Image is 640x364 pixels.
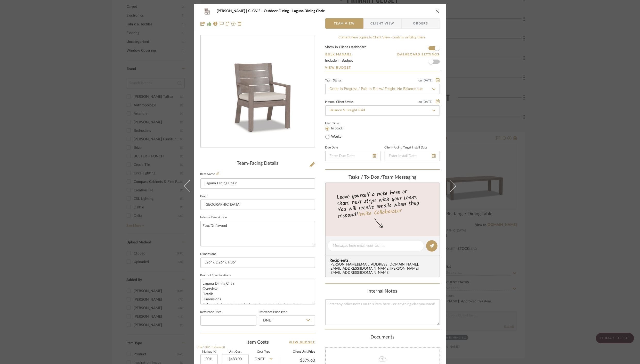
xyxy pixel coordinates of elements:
[325,121,352,126] label: Lead Time
[330,135,342,139] label: Weeks
[200,253,216,255] label: Dimensions
[325,289,440,294] div: Internal Notes
[397,52,440,57] button: Dashboard Settings
[349,175,382,180] span: Tasks / To-Dos /
[253,351,275,353] label: Cost Type
[408,18,434,29] span: Orders
[200,258,315,268] input: Enter the dimensions of this item
[325,84,440,94] input: Type to Search…
[200,178,315,189] input: Enter Item Name
[422,79,433,82] span: [DATE]
[371,18,394,29] span: Client View
[200,6,213,16] img: a981a4ba-3deb-4a5d-8858-89aeb56fc133_48x40.jpg
[325,35,440,40] div: Content here copies to Client View - confirm visibility there.
[325,79,342,82] div: Team Status
[200,216,227,219] label: Internal Description
[419,100,422,103] span: on
[358,206,402,219] a: Invite Collaborator
[330,263,438,275] div: [PERSON_NAME][EMAIL_ADDRESS][DOMAIN_NAME] , [EMAIL_ADDRESS][DOMAIN_NAME] , [PERSON_NAME][EMAIL_AD...
[325,146,338,149] label: Due Date
[202,36,314,147] img: a981a4ba-3deb-4a5d-8858-89aeb56fc133_436x436.jpg
[422,100,433,104] span: [DATE]
[264,9,293,13] span: Outdoor Dining
[385,151,440,161] input: Enter Install Date
[325,105,440,116] input: Type to Search…
[419,79,422,82] span: on
[200,200,315,210] input: Enter Brand
[325,186,440,221] div: Leave yourself a note here or share next steps with your team. You will receive emails when they ...
[279,351,315,353] label: Client Unit Price
[325,65,440,70] a: View Budget
[325,335,440,340] div: Documents
[330,258,438,263] span: Recipients:
[330,126,343,131] label: In Stock
[435,9,440,13] button: close
[200,274,231,277] label: Product Specifications
[200,172,219,176] label: Item Name
[259,311,287,313] label: Reference Price Type
[289,339,315,345] a: View Budget
[200,339,315,345] div: Item Costs
[200,351,218,353] label: Markup %
[238,22,242,26] img: Remove from project
[325,175,440,180] div: team Messaging
[222,351,249,353] label: Unit Cost
[325,52,352,57] button: Bulk Manage
[334,18,355,29] span: Team View
[200,161,315,167] div: Team-Facing Details
[325,101,354,103] div: Internal Client Status
[325,151,380,161] input: Enter Due Date
[385,146,427,149] label: Client-Facing Target Install Date
[325,126,352,140] mat-radio-group: Select item type
[293,9,325,13] span: Laguna Dining Chair
[201,36,315,147] div: 0
[217,9,264,13] span: [PERSON_NAME] | CLOVIS
[200,311,222,313] label: Reference Price
[200,195,209,198] label: Brand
